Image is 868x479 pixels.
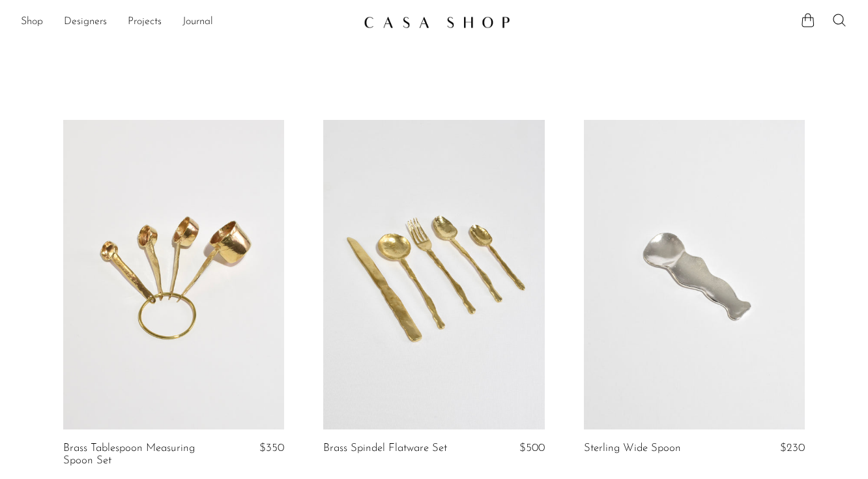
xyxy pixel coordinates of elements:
span: $230 [780,443,805,454]
a: Projects [128,14,162,31]
a: Journal [182,14,213,31]
a: Brass Tablespoon Measuring Spoon Set [63,443,210,467]
ul: NEW HEADER MENU [21,11,353,33]
a: Brass Spindel Flatware Set [323,443,447,454]
a: Sterling Wide Spoon [584,443,681,454]
span: $500 [519,443,545,454]
span: $350 [259,443,284,454]
a: Shop [21,14,43,31]
nav: Desktop navigation [21,11,353,33]
a: Designers [64,14,107,31]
